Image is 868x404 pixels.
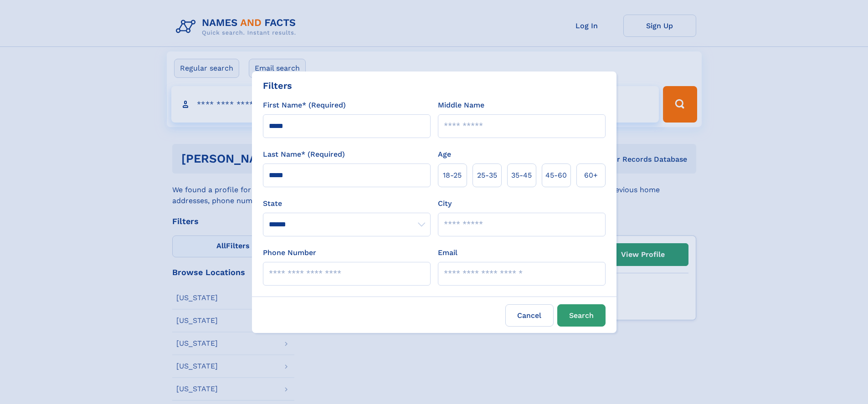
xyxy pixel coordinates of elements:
[263,198,431,209] label: State
[438,198,452,209] label: City
[477,170,497,181] span: 25‑35
[438,149,451,160] label: Age
[557,304,606,327] button: Search
[263,149,345,160] label: Last Name* (Required)
[263,100,346,111] label: First Name* (Required)
[263,247,316,258] label: Phone Number
[443,170,462,181] span: 18‑25
[438,247,457,258] label: Email
[438,100,484,111] label: Middle Name
[545,170,567,181] span: 45‑60
[511,170,532,181] span: 35‑45
[505,304,554,327] label: Cancel
[263,79,292,92] div: Filters
[584,170,598,181] span: 60+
